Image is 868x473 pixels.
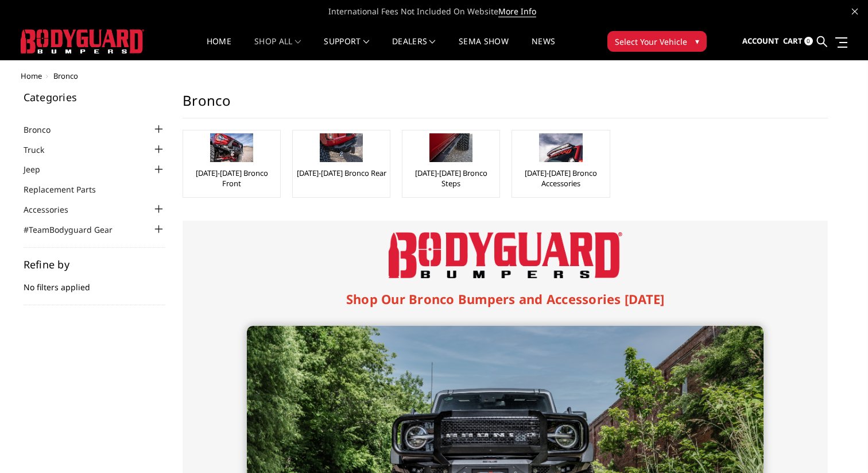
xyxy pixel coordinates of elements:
a: Home [21,71,42,81]
a: More Info [498,6,536,17]
span: ▾ [695,35,699,47]
a: Bronco [24,124,65,136]
a: SEMA Show [459,37,509,60]
a: Replacement Parts [24,183,110,195]
h1: Shop Our Bronco Bumpers and Accessories [DATE] [247,290,764,309]
a: [DATE]-[DATE] Bronco Front [186,168,277,189]
h1: Bronco [183,92,828,118]
a: Home [207,37,231,60]
button: Select Your Vehicle [607,31,707,52]
a: [DATE]-[DATE] Bronco Rear [297,168,386,178]
a: Jeep [24,163,55,175]
span: Bronco [53,71,78,81]
div: No filters applied [24,259,166,305]
a: Truck [24,144,59,156]
a: Accessories [24,203,83,216]
span: 0 [804,37,813,45]
a: shop all [254,37,301,60]
img: Bodyguard Bumpers Logo [389,232,622,278]
a: #TeamBodyguard Gear [24,224,127,236]
a: [DATE]-[DATE] Bronco Steps [405,168,497,189]
h5: Categories [24,92,166,102]
a: News [532,37,555,60]
img: BODYGUARD BUMPERS [21,29,144,53]
span: Select Your Vehicle [615,36,687,48]
a: [DATE]-[DATE] Bronco Accessories [515,168,606,189]
a: Cart 0 [783,26,813,57]
a: Dealers [392,37,436,60]
a: Support [324,37,369,60]
span: Account [742,36,779,46]
span: Cart [783,36,803,46]
a: Account [742,26,779,57]
h5: Refine by [24,259,166,270]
